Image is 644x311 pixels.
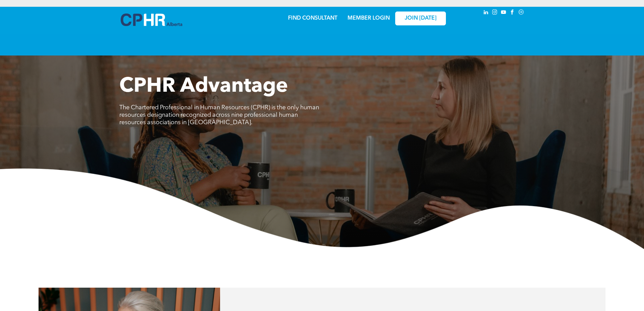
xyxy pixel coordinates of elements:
a: MEMBER LOGIN [348,16,390,21]
a: youtube [500,8,507,18]
span: The Chartered Professional in Human Resources (CPHR) is the only human resources designation reco... [119,105,319,126]
span: CPHR Advantage [119,76,288,97]
a: FIND CONSULTANT [288,16,337,21]
span: JOIN [DATE] [405,15,436,22]
a: JOIN [DATE] [395,12,446,25]
a: linkedin [482,8,490,18]
a: facebook [509,8,516,18]
a: instagram [491,8,499,18]
a: Social network [518,8,525,18]
img: A blue and white logo for cp alberta [121,14,182,26]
